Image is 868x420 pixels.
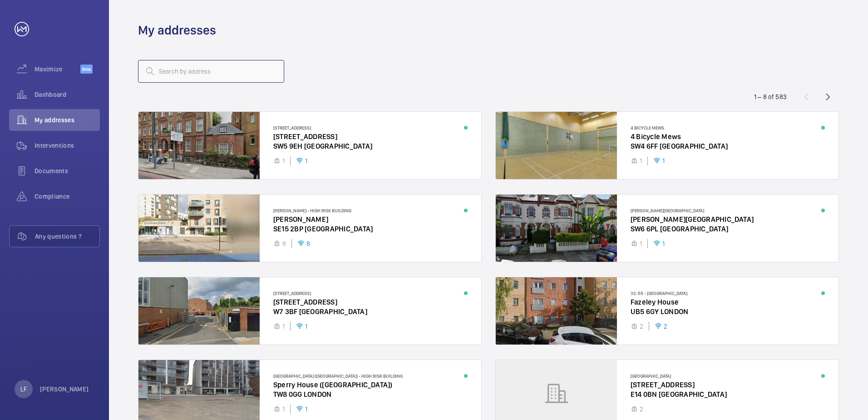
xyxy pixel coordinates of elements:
span: Compliance [35,192,100,201]
div: 1 – 8 of 583 [754,92,787,101]
span: Beta [80,65,93,74]
span: Any questions ? [35,232,99,241]
input: Search by address [138,60,284,83]
span: Interventions [35,141,100,150]
p: LF [20,385,27,394]
span: Maximize [35,65,80,74]
span: Documents [35,166,100,175]
span: Dashboard [35,90,100,99]
p: [PERSON_NAME] [40,385,89,394]
span: My addresses [35,115,100,125]
h1: My addresses [138,22,216,39]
